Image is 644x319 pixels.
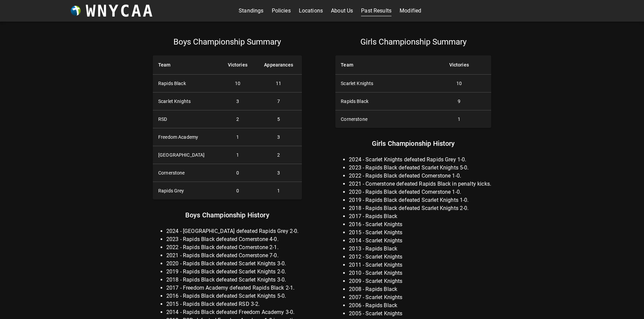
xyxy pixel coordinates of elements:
[349,212,491,220] li: 2017 - Rapids Black
[220,146,255,164] td: 1
[153,92,220,110] th: Scarlet Knights
[349,301,491,310] li: 2006 - Rapids Black
[335,36,491,47] p: Girls Championship Summary
[166,276,302,284] li: 2018 - Rapids Black defeated Scarlet Knights 3-0.
[166,300,302,308] li: 2015 - Rapids Black defeated RSD 3-2.
[349,277,491,285] li: 2009 - Scarlet Knights
[153,55,220,75] th: Team
[153,36,302,47] p: Boys Championship Summary
[299,5,323,16] a: Locations
[255,92,302,110] td: 7
[349,180,491,188] li: 2021 - Cornerstone defeated Rapids Black in penalty kicks.
[220,128,255,146] td: 1
[220,75,255,92] td: 10
[349,237,491,245] li: 2014 - Scarlet Knights
[335,55,427,75] th: Team
[349,220,491,229] li: 2016 - Scarlet Knights
[349,253,491,261] li: 2012 - Scarlet Knights
[335,110,427,128] th: Cornerstone
[153,146,220,164] th: [GEOGRAPHIC_DATA]
[331,5,353,16] a: About Us
[166,243,302,251] li: 2022 - Rapids Black defeated Cornerstone 2-1.
[255,182,302,200] td: 1
[166,235,302,243] li: 2023 - Rapids Black defeated Cornerstone 4-0.
[335,75,427,92] th: Scarlet Knights
[349,245,491,253] li: 2013 - Rapids Black
[272,5,291,16] a: Policies
[349,196,491,204] li: 2019 - Rapids Black defeated Scarlet Knights 1-0.
[255,128,302,146] td: 3
[335,92,427,110] th: Rapids Black
[220,182,255,200] td: 0
[220,164,255,182] td: 0
[349,229,491,237] li: 2015 - Scarlet Knights
[255,164,302,182] td: 3
[349,310,491,318] li: 2005 - Scarlet Knights
[220,110,255,128] td: 2
[166,308,302,316] li: 2014 - Rapids Black defeated Freedom Academy 3-0.
[71,6,81,16] img: wnycaaBall.png
[400,5,421,16] a: Modified
[239,5,263,16] a: Standings
[349,188,491,196] li: 2020 - Rapids Black defeated Cornerstone 1-0.
[153,164,220,182] th: Cornerstone
[153,128,220,146] th: Freedom Academy
[349,172,491,180] li: 2022 - Rapids Black defeated Cornerstone 1-0.
[255,110,302,128] td: 5
[166,292,302,300] li: 2016 - Rapids Black defeated Scarlet Knights 5-0.
[349,164,491,172] li: 2023 - Rapids Black defeated Scarlet Knights 5-0.
[349,261,491,269] li: 2011 - Scarlet Knights
[255,146,302,164] td: 2
[166,227,302,235] li: 2024 - [GEOGRAPHIC_DATA] defeated Rapids Grey 2-0.
[349,156,491,164] li: 2024 - Scarlet Knights defeated Rapids Grey 1-0.
[427,55,491,75] th: Victories
[86,1,154,20] h3: WNYCAA
[427,110,491,128] td: 1
[166,251,302,260] li: 2021 - Rapids Black defeated Cornerstone 7-0.
[220,55,255,75] th: Victories
[349,204,491,212] li: 2018 - Rapids Black defeated Scarlet Knights 2-0.
[153,210,302,220] p: Boys Championship History
[153,110,220,128] th: RSD
[349,285,491,293] li: 2008 - Rapids Black
[349,293,491,301] li: 2007 - Scarlet Knights
[255,75,302,92] td: 11
[427,92,491,110] td: 9
[153,182,220,200] th: Rapids Grey
[166,268,302,276] li: 2019 - Rapids Black defeated Scarlet Knights 2-0.
[166,260,302,268] li: 2020 - Rapids Black defeated Scarlet Knights 3-0.
[427,75,491,92] td: 10
[349,269,491,277] li: 2010 - Scarlet Knights
[255,55,302,75] th: Appearances
[166,284,302,292] li: 2017 - Freedom Academy defeated Rapids Black 2-1.
[361,5,391,16] a: Past Results
[220,92,255,110] td: 3
[153,75,220,92] th: Rapids Black
[335,138,491,149] p: Girls Championship History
